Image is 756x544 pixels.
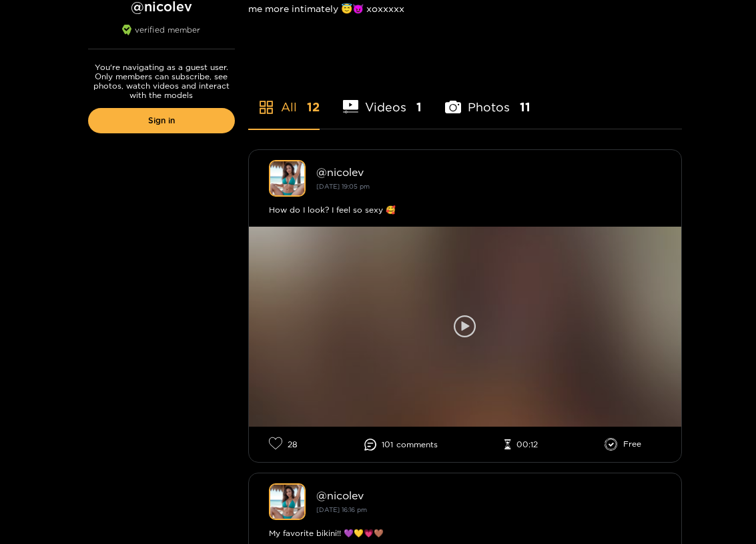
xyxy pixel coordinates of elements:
[269,203,661,217] div: How do I look? I feel so sexy 🥰
[88,63,235,100] p: You're navigating as a guest user. Only members can subscribe, see photos, watch videos and inter...
[316,489,661,501] div: @ nicolev
[520,99,530,115] span: 11
[269,483,306,520] img: nicolev
[316,166,661,178] div: @ nicolev
[88,108,235,133] a: Sign in
[445,69,530,129] li: Photos
[269,160,306,197] img: nicolev
[396,440,438,449] span: comment s
[504,439,538,450] li: 00:12
[269,437,298,452] li: 28
[258,99,274,115] span: appstore
[248,69,320,129] li: All
[343,69,422,129] li: Videos
[269,527,661,540] div: My favorite bikini!! 💜💛💗🤎
[88,25,235,49] div: verified member
[416,99,422,115] span: 1
[307,99,320,115] span: 12
[364,439,438,451] li: 101
[316,183,370,190] small: [DATE] 19:05 pm
[605,438,641,451] li: Free
[316,506,367,513] small: [DATE] 16:16 pm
